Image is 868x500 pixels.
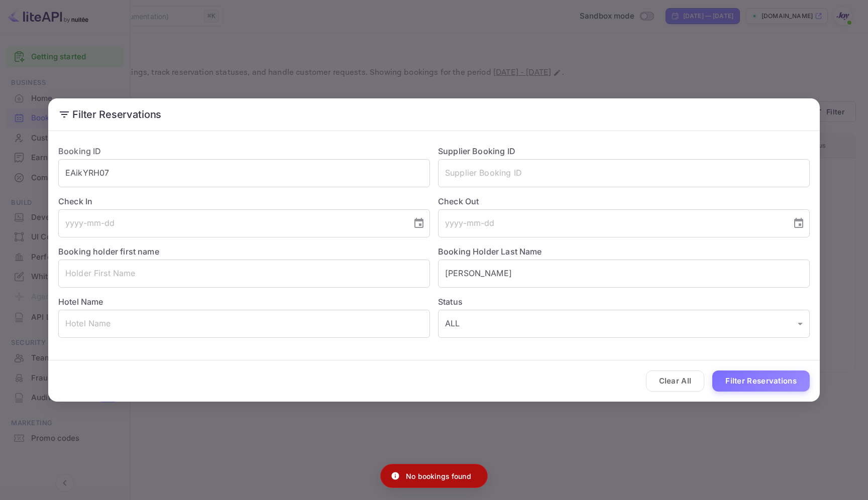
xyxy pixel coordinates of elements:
[438,296,810,308] label: Status
[58,209,405,237] input: yyyy-mm-dd
[438,146,515,156] label: Supplier Booking ID
[438,195,810,207] label: Check Out
[409,213,429,233] button: Choose date
[58,146,101,156] label: Booking ID
[438,246,542,257] label: Booking Holder Last Name
[58,297,103,307] label: Hotel Name
[438,310,810,338] div: ALL
[48,98,820,131] h2: Filter Reservations
[438,260,810,288] input: Holder Last Name
[58,260,430,288] input: Holder First Name
[789,213,809,233] button: Choose date
[406,471,471,481] p: No bookings found
[58,195,430,207] label: Check In
[646,370,705,392] button: Clear All
[438,209,785,237] input: yyyy-mm-dd
[712,370,810,392] button: Filter Reservations
[438,159,810,187] input: Supplier Booking ID
[58,159,430,187] input: Booking ID
[58,246,159,257] label: Booking holder first name
[58,310,430,338] input: Hotel Name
